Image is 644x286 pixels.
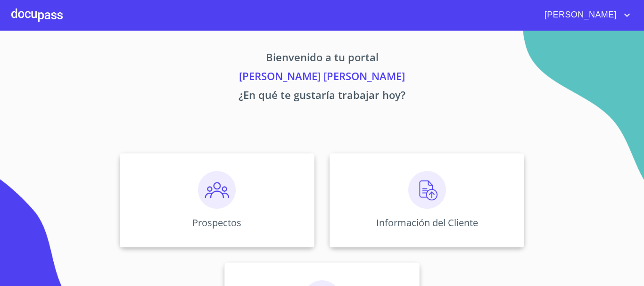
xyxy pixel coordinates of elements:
p: ¿En qué te gustaría trabajar hoy? [32,87,612,106]
img: carga.png [408,171,446,209]
p: Información del Cliente [376,216,478,229]
p: Prospectos [192,216,241,229]
span: [PERSON_NAME] [537,8,621,23]
p: Bienvenido a tu portal [32,49,612,68]
img: prospectos.png [198,171,236,209]
p: [PERSON_NAME] [PERSON_NAME] [32,68,612,87]
button: account of current user [537,8,633,23]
